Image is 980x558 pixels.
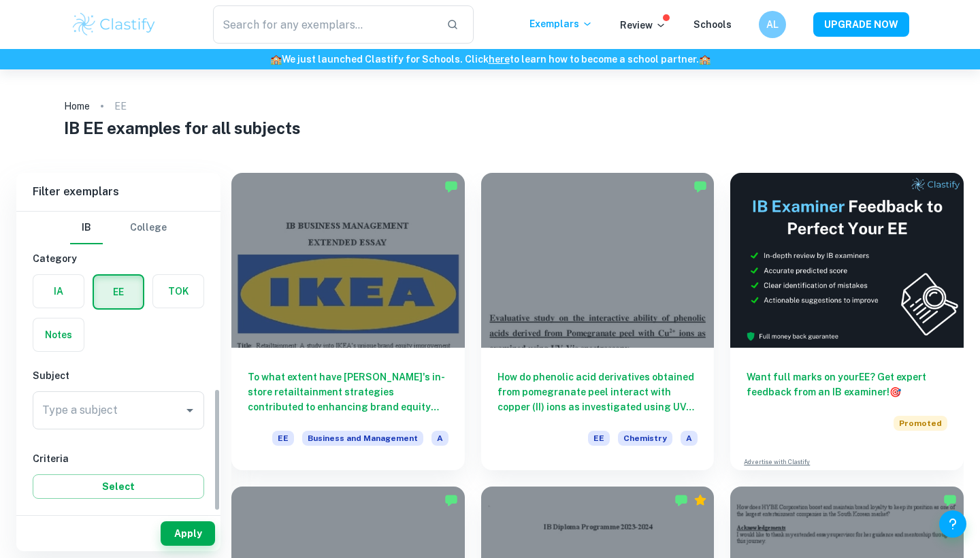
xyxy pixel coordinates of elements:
h6: To what extent have [PERSON_NAME]'s in-store retailtainment strategies contributed to enhancing b... [248,370,448,414]
div: Filter type choice [70,212,167,244]
a: To what extent have [PERSON_NAME]'s in-store retailtainment strategies contributed to enhancing b... [231,173,465,470]
button: Select [33,474,204,499]
span: Promoted [894,416,947,431]
img: Marked [674,493,688,507]
button: College [130,212,167,244]
h6: Criteria [33,451,204,466]
span: Business and Management [302,431,423,446]
h6: AL [765,17,781,32]
h6: Category [33,251,204,266]
button: IA [33,275,84,308]
a: here [489,54,510,65]
img: Marked [943,493,957,507]
span: Chemistry [618,431,672,446]
button: Open [180,401,199,420]
p: Review [620,18,666,33]
a: How do phenolic acid derivatives obtained from pomegranate peel interact with copper (II) ions as... [481,173,715,470]
button: TOK [153,275,203,308]
img: Thumbnail [730,173,964,348]
a: Want full marks on yourEE? Get expert feedback from an IB examiner!PromotedAdvertise with Clastify [730,173,964,470]
img: Marked [444,180,458,193]
span: EE [272,431,294,446]
button: EE [94,276,143,308]
a: Advertise with Clastify [744,457,810,467]
span: A [431,431,448,446]
p: Exemplars [529,16,593,31]
h6: Filter exemplars [16,173,220,211]
span: 🏫 [699,54,710,65]
p: EE [114,99,127,114]
span: 🏫 [270,54,282,65]
h6: How do phenolic acid derivatives obtained from pomegranate peel interact with copper (II) ions as... [497,370,698,414]
span: EE [588,431,610,446]
button: Notes [33,318,84,351]
button: IB [70,212,103,244]
h6: We just launched Clastify for Schools. Click to learn how to become a school partner. [3,52,977,67]
h6: Want full marks on your EE ? Get expert feedback from an IB examiner! [747,370,947,399]
button: Help and Feedback [939,510,966,538]
h6: Subject [33,368,204,383]
img: Marked [693,180,707,193]
img: Clastify logo [71,11,157,38]
button: UPGRADE NOW [813,12,909,37]
div: Premium [693,493,707,507]
span: 🎯 [889,387,901,397]
h1: IB EE examples for all subjects [64,116,917,140]
img: Marked [444,493,458,507]
input: Search for any exemplars... [213,5,436,44]
a: Schools [693,19,732,30]
a: Home [64,97,90,116]
span: A [681,431,698,446]
button: Apply [161,521,215,546]
button: AL [759,11,786,38]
